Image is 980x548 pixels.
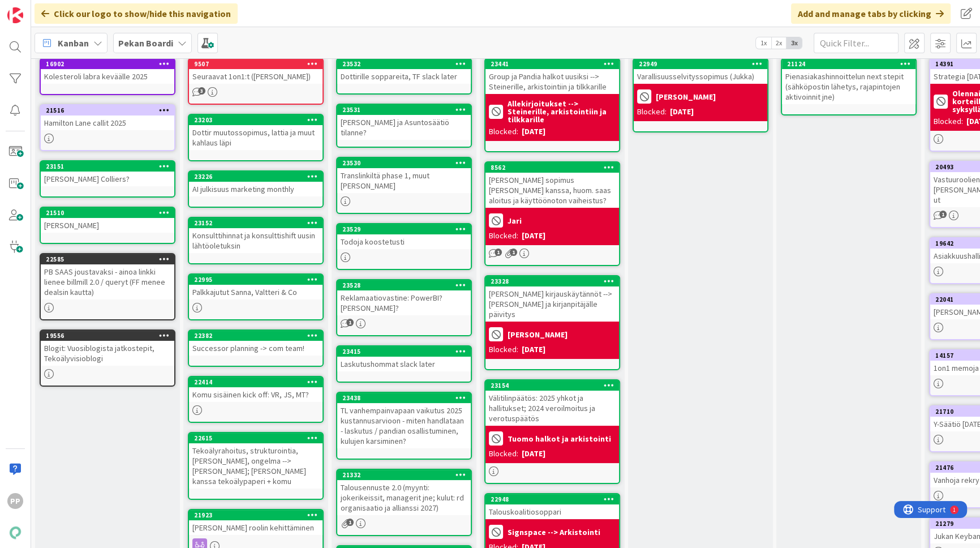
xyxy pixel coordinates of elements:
div: 23203Dottir muutossopimus, lattia ja muut kahlaus läpi [189,115,323,150]
b: [PERSON_NAME] [508,331,568,339]
div: PP [7,493,23,509]
div: [PERSON_NAME] ja Asuntosäätiö tilanne? [337,115,471,140]
b: Signspace --> Arkistointi [508,528,600,536]
div: 21516Hamilton Lane callit 2025 [41,105,174,130]
div: [DATE] [670,106,694,118]
div: 23529Todoja koostetusti [337,224,471,249]
div: 22615 [189,433,323,443]
div: 21516 [41,105,174,115]
div: 23438TL vanhempainvapaan vaikutus 2025 kustannusarvioon - miten handlataan - laskutus / pandian o... [337,393,471,448]
div: Blocked: [489,126,518,138]
div: 22585 [46,255,174,263]
div: Palkkajutut Sanna, Valtteri & Co [189,285,323,299]
div: 22948Talouskoalitiosoppari [485,494,619,519]
div: Reklamaatiovastine: PowerBI? [PERSON_NAME]? [337,290,471,315]
a: 23203Dottir muutossopimus, lattia ja muut kahlaus läpi [188,114,324,161]
div: 23328 [491,277,619,285]
span: 1 [346,519,354,526]
div: 21510 [46,209,174,217]
div: 19556 [46,332,174,340]
div: 21510[PERSON_NAME] [41,208,174,233]
div: 23415Laskutushommat slack later [337,346,471,371]
div: Kolesteroli labra keväälle 2025 [41,69,174,84]
div: 23152 [194,219,323,227]
div: 23530 [342,159,471,167]
div: Dottirille soppareita, TF slack later [337,69,471,84]
div: 23154 [491,382,619,389]
div: 22995 [194,276,323,284]
div: [PERSON_NAME] kirjauskäytännöt --> [PERSON_NAME] ja kirjanpitäjälle päivitys [485,286,619,322]
div: 23529 [342,225,471,233]
a: 23530Translinkiltä phase 1, muut [PERSON_NAME] [336,157,472,214]
a: 23415Laskutushommat slack later [336,345,472,383]
div: 22949 [634,59,767,69]
div: 23530 [337,158,471,168]
div: 16902 [46,60,174,68]
div: [DATE] [522,344,545,356]
input: Quick Filter... [814,33,899,53]
div: 22414 [194,378,323,386]
div: 9507 [194,60,323,68]
span: Kanban [58,36,89,50]
div: 23415 [342,348,471,356]
div: 23203 [194,116,323,124]
div: 23531 [342,106,471,114]
div: 23151[PERSON_NAME] Colliers? [41,161,174,186]
div: 23530Translinkiltä phase 1, muut [PERSON_NAME] [337,158,471,193]
div: 23532 [337,59,471,69]
div: 23438 [342,394,471,402]
div: 8562[PERSON_NAME] sopimus [PERSON_NAME] kanssa, huom. saas aloitus ja käyttöönoton vaiheistus? [485,162,619,208]
div: Blogit: Vuosiblogista jatkostepit, Tekoälyvisioblogi [41,341,174,366]
div: Blocked: [637,106,667,118]
div: 23531 [337,105,471,115]
a: 23328[PERSON_NAME] kirjauskäytännöt --> [PERSON_NAME] ja kirjanpitäjälle päivitys[PERSON_NAME]Blo... [484,275,620,370]
a: 22585PB SAAS joustavaksi - ainoa linkki lienee billmill 2.0 / queryt (FF menee dealsin kautta) [40,253,175,320]
div: 23441Group ja Pandia halkot uusiksi --> Steinerille, arkistointiin ja tilkkarille [485,59,619,94]
div: 22585 [41,254,174,264]
a: 19556Blogit: Vuosiblogista jatkostepit, Tekoälyvisioblogi [40,329,175,387]
div: 21124 [782,59,915,69]
div: [PERSON_NAME] Colliers? [41,172,174,186]
div: 23528 [337,280,471,290]
div: Tekoälyrahoitus, strukturointia, [PERSON_NAME], ongelma --> [PERSON_NAME]; [PERSON_NAME] kanssa t... [189,443,323,489]
div: 22382 [194,332,323,340]
div: Add and manage tabs by clicking [791,3,951,24]
div: 23531[PERSON_NAME] ja Asuntosäätiö tilanne? [337,105,471,140]
div: Välitilinpäätös: 2025 yhkot ja hallitukset; 2024 veroilmoitus ja verotuspäätös [485,391,619,426]
div: 23226 [194,173,323,181]
a: 16902Kolesteroli labra keväälle 2025 [40,58,175,95]
div: 22948 [485,494,619,504]
div: 22414 [189,377,323,387]
div: 21332Talousennuste 2.0 (myynti: jokerikeissit, managerit jne; kulut: rd organisaatio ja allianssi... [337,470,471,515]
div: Komu sisäinen kick off: VR, JS, MT? [189,387,323,402]
div: Pienasiakashinnoittelun next stepit (sähköpostin lähetys, rajapintojen aktivoinnit jne) [782,69,915,104]
span: 3x [786,37,802,49]
div: Blocked: [489,448,518,460]
a: 23154Välitilinpäätös: 2025 yhkot ja hallitukset; 2024 veroilmoitus ja verotuspäätösTuomo halkot j... [484,379,620,484]
div: 21124 [787,60,915,68]
div: 23438 [337,393,471,403]
div: [DATE] [522,126,545,138]
div: [DATE] [522,230,545,242]
div: PB SAAS joustavaksi - ainoa linkki lienee billmill 2.0 / queryt (FF menee dealsin kautta) [41,264,174,299]
div: [PERSON_NAME] roolin kehittäminen [189,520,323,535]
div: 19556 [41,331,174,341]
div: Blocked: [489,344,518,356]
div: 23151 [46,162,174,170]
a: 23438TL vanhempainvapaan vaikutus 2025 kustannusarvioon - miten handlataan - laskutus / pandian o... [336,392,472,460]
div: 21923[PERSON_NAME] roolin kehittäminen [189,510,323,535]
div: Group ja Pandia halkot uusiksi --> Steinerille, arkistointiin ja tilkkarille [485,69,619,94]
span: 3 [198,87,205,95]
span: 1 [495,249,502,256]
b: Jari [508,217,522,225]
div: [DATE] [522,448,545,460]
a: 22414Komu sisäinen kick off: VR, JS, MT? [188,376,324,423]
div: Dottir muutossopimus, lattia ja muut kahlaus läpi [189,125,323,150]
a: 23531[PERSON_NAME] ja Asuntosäätiö tilanne? [336,104,472,148]
div: 22949Varallisuusselvityssopimus (Jukka) [634,59,767,84]
a: 22615Tekoälyrahoitus, strukturointia, [PERSON_NAME], ongelma --> [PERSON_NAME]; [PERSON_NAME] kan... [188,432,324,500]
a: 23529Todoja koostetusti [336,223,472,270]
div: Talousennuste 2.0 (myynti: jokerikeissit, managerit jne; kulut: rd organisaatio ja allianssi 2027) [337,480,471,515]
div: 23203 [189,115,323,125]
a: 23151[PERSON_NAME] Colliers? [40,160,175,198]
